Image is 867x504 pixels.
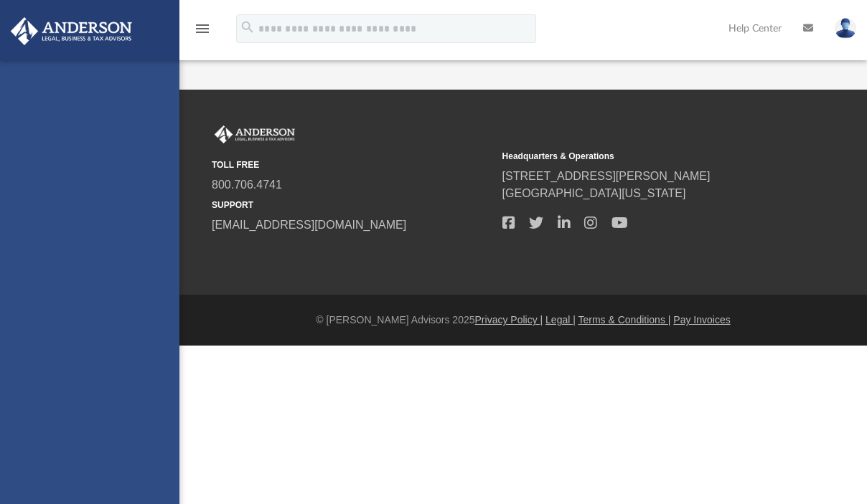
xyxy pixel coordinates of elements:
[194,27,211,37] a: menu
[179,313,867,328] div: © [PERSON_NAME] Advisors 2025
[502,170,711,182] a: [STREET_ADDRESS][PERSON_NAME]
[212,179,282,191] a: 800.706.4741
[212,199,492,211] small: SUPPORT
[6,17,136,45] img: Anderson Advisors Platinum Portal
[212,219,406,231] a: [EMAIL_ADDRESS][DOMAIN_NAME]
[502,187,686,199] a: [GEOGRAPHIC_DATA][US_STATE]
[578,314,671,325] a: Terms & Conditions |
[502,150,783,163] small: Headquarters & Operations
[212,125,298,144] img: Anderson Advisors Platinum Portal
[240,19,256,35] i: search
[212,158,492,171] small: TOLL FREE
[835,18,856,39] img: User Pic
[673,314,730,325] a: Pay Invoices
[475,314,543,325] a: Privacy Policy |
[194,20,211,37] i: menu
[545,314,576,325] a: Legal |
